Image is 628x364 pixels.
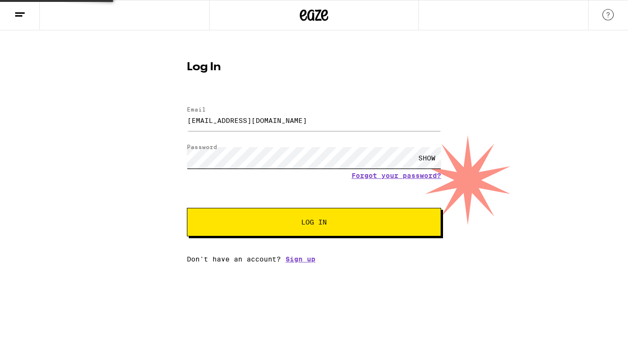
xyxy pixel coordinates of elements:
label: Password [187,144,217,150]
span: Log In [301,219,327,225]
div: SHOW [413,147,441,168]
a: Forgot your password? [351,172,441,179]
label: Email [187,106,206,112]
a: Sign up [286,255,315,263]
span: Hi. Need any help? [6,7,68,14]
input: Email [187,110,441,131]
div: Don't have an account? [187,255,441,263]
button: Log In [187,208,441,236]
h1: Log In [187,62,441,73]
